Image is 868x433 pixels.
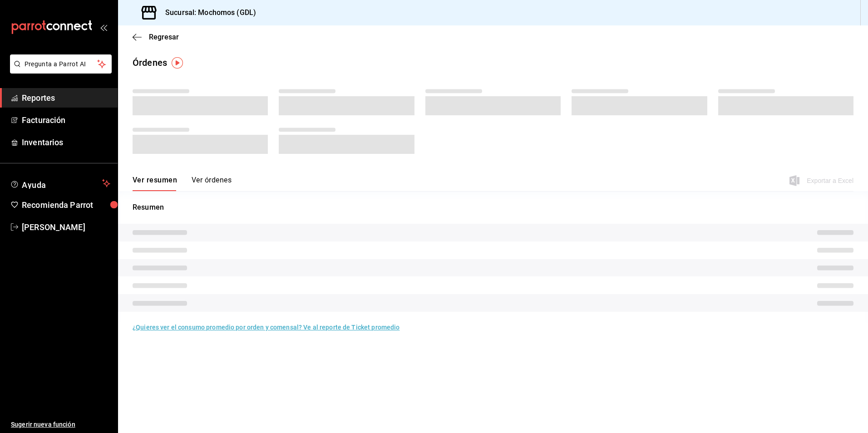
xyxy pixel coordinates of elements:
[133,202,853,213] p: Resumen
[100,24,107,31] button: open_drawer_menu
[11,420,110,429] span: Sugerir nueva función
[192,176,232,191] button: Ver órdenes
[133,324,399,331] a: ¿Quieres ver el consumo promedio por orden y comensal? Ve al reporte de Ticket promedio
[22,92,110,104] span: Reportes
[22,178,99,189] span: Ayuda
[158,7,256,18] h3: Sucursal: Mochomos (GDL)
[133,176,232,191] div: navigation tabs
[22,199,110,211] span: Recomienda Parrot
[133,56,167,69] div: Órdenes
[149,33,179,41] span: Regresar
[22,221,110,233] span: [PERSON_NAME]
[133,33,179,41] button: Regresar
[6,66,112,75] a: Pregunta a Parrot AI
[133,176,177,191] button: Ver resumen
[172,57,183,69] img: Tooltip marker
[10,54,112,74] button: Pregunta a Parrot AI
[25,59,98,69] span: Pregunta a Parrot AI
[22,136,110,148] span: Inventarios
[22,114,110,126] span: Facturación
